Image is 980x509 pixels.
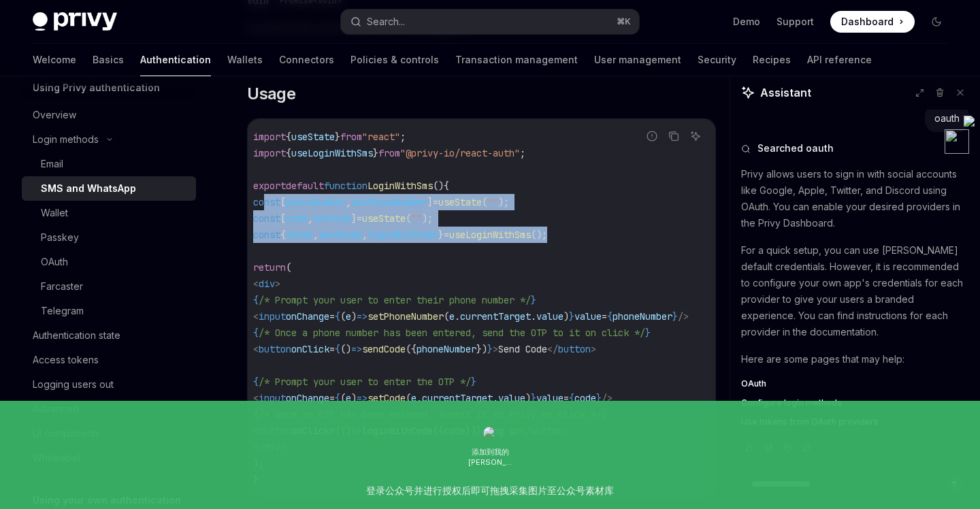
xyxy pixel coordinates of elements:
span: button [558,343,591,355]
span: Searched oauth [757,142,834,155]
span: ) [563,310,569,323]
span: currentTarget [422,392,493,404]
span: ( [482,196,487,208]
span: code [286,212,308,225]
span: . [455,310,460,323]
button: Ask AI [687,127,704,145]
span: > [493,343,498,355]
a: Authentication state [22,323,196,348]
span: "@privy-io/react-auth" [400,147,520,159]
span: } [531,294,536,306]
span: onClick [291,343,329,355]
span: code [574,392,596,404]
button: Toggle dark mode [926,11,947,33]
span: ) [351,392,357,404]
span: } [672,310,678,323]
span: ; [400,131,406,143]
p: For a quick setup, you can use [PERSON_NAME] default credentials. However, it is recommended to c... [741,242,969,340]
span: phoneNumber [416,343,476,355]
span: value [574,310,602,323]
a: Demo [733,15,760,29]
a: Access tokens [22,348,196,372]
span: , [346,196,351,208]
span: ( [286,261,291,274]
span: ( [406,392,411,404]
span: { [444,180,449,192]
span: ) [351,310,357,323]
span: ] [427,196,433,208]
span: { [253,376,259,388]
div: Telegram [41,303,84,319]
span: ); [498,196,509,208]
span: /> [602,392,612,404]
a: Basics [93,44,124,76]
span: ⌘ K [617,16,631,27]
span: /* Prompt your user to enter their phone number */ [259,294,531,306]
a: Connectors [279,44,334,76]
span: return [253,261,286,274]
span: => [357,392,367,404]
span: > [275,278,280,290]
span: phoneNumber [286,196,346,208]
a: User management [594,44,681,76]
span: { [335,343,340,355]
span: OAuth [741,378,766,389]
span: ( [406,212,411,225]
span: } [645,327,651,339]
span: e [411,392,416,404]
span: { [335,310,340,323]
div: Authentication state [33,327,120,344]
a: Telegram [22,299,196,323]
span: Configure login methods [741,397,842,408]
div: Farcaster [41,278,83,295]
span: . [531,310,536,323]
div: Logging users out [33,376,114,393]
a: OAuth [741,378,969,389]
span: Send Code [498,343,547,355]
span: setPhoneNumber [351,196,427,208]
span: Assistant [760,84,811,101]
a: API reference [807,44,872,76]
span: "" [487,196,498,208]
span: { [607,310,612,323]
a: Policies & controls [350,44,439,76]
span: = [444,229,449,241]
span: const [253,229,280,241]
span: sendCode [362,343,406,355]
span: } [531,392,536,404]
span: { [280,229,286,241]
span: const [253,196,280,208]
span: } [471,376,476,388]
button: Advanced [22,397,196,421]
span: useState [438,196,482,208]
span: { [286,147,291,159]
span: < [253,392,259,404]
span: = [329,343,335,355]
span: = [329,392,335,404]
div: Passkey [41,229,79,246]
span: { [286,131,291,143]
div: Wallet [41,205,68,221]
div: oauth [934,112,960,125]
a: Email [22,152,196,176]
p: Here are some pages that may help: [741,351,969,367]
span: function [324,180,367,192]
a: Welcome [33,44,76,76]
a: Logging users out [22,372,196,397]
span: } [373,147,378,159]
span: sendCode [318,229,362,241]
span: loginWithCode [367,229,438,241]
button: Login methods [22,127,196,152]
span: { [335,392,340,404]
a: Authentication [140,44,211,76]
span: /> [678,310,689,323]
span: = [329,310,335,323]
span: } [438,229,444,241]
span: }) [476,343,487,355]
div: Search... [367,14,405,30]
span: ( [340,310,346,323]
span: { [253,327,259,339]
span: setPhoneNumber [367,310,444,323]
button: Copy the contents from the code block [665,127,683,145]
a: Passkey [22,225,196,250]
